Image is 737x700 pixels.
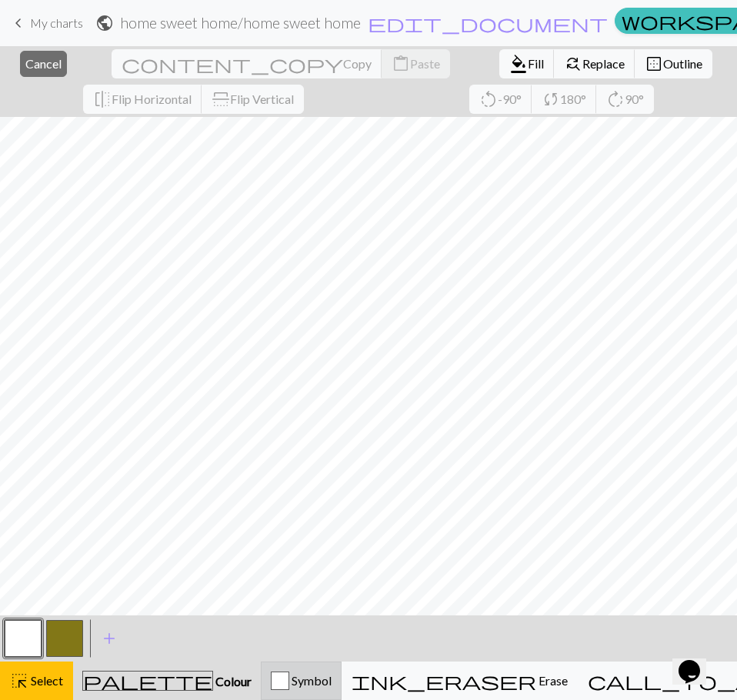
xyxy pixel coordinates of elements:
span: Copy [343,56,372,71]
span: Replace [582,56,625,71]
span: rotate_right [606,88,625,110]
button: Flip Vertical [202,85,304,114]
span: find_replace [564,53,582,75]
span: content_copy [122,53,343,75]
span: My charts [30,15,83,30]
span: Colour [213,674,252,688]
span: Fill [528,56,544,71]
span: 180° [560,92,586,106]
button: Copy [112,49,382,78]
span: edit_document [368,12,608,34]
button: Replace [554,49,635,78]
a: My charts [9,10,83,36]
span: 90° [625,92,644,106]
h2: home sweet home / home sweet home [120,14,361,32]
span: keyboard_arrow_left [9,12,28,34]
button: Outline [635,49,712,78]
span: Flip Vertical [230,92,294,106]
iframe: chat widget [672,638,722,685]
span: Select [28,673,63,688]
span: -90° [498,92,522,106]
span: flip [93,88,112,110]
span: Flip Horizontal [112,92,192,106]
button: 90° [596,85,654,114]
span: ink_eraser [352,670,536,692]
span: public [95,12,114,34]
span: Cancel [25,56,62,71]
span: flip [210,90,232,108]
span: add [100,628,118,649]
button: 180° [532,85,597,114]
span: Outline [663,56,702,71]
span: Erase [536,673,568,688]
span: highlight_alt [10,670,28,692]
span: palette [83,670,212,692]
button: -90° [469,85,532,114]
span: border_outer [645,53,663,75]
button: Symbol [261,662,342,700]
span: Symbol [289,673,332,688]
button: Colour [73,662,261,700]
button: Fill [499,49,555,78]
button: Cancel [20,51,67,77]
button: Flip Horizontal [83,85,202,114]
button: Erase [342,662,578,700]
span: rotate_left [479,88,498,110]
span: sync [542,88,560,110]
span: format_color_fill [509,53,528,75]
